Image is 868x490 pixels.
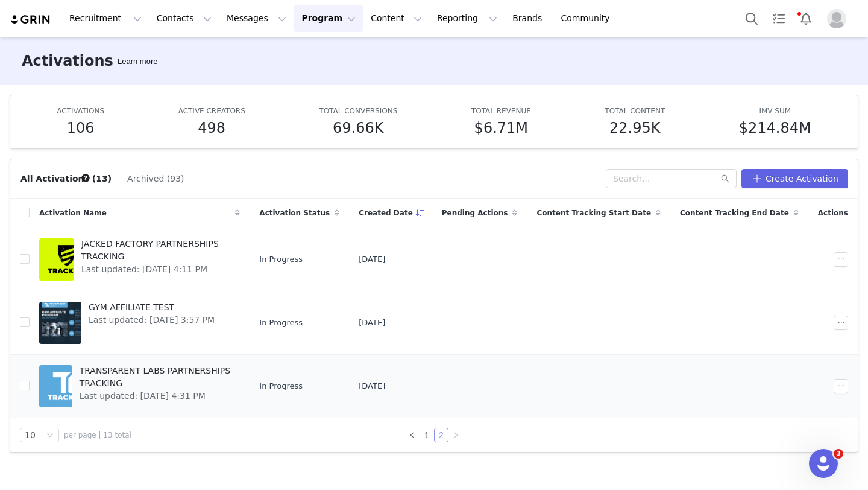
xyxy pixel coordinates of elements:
button: Profile [820,9,858,28]
h5: 106 [67,117,95,139]
i: icon: left [409,431,416,439]
span: TOTAL REVENUE [471,107,531,115]
span: Last updated: [DATE] 4:31 PM [80,390,233,402]
span: Activation Status [259,208,330,218]
span: per page | 13 total [64,430,131,441]
h3: Activations [22,50,113,72]
h5: 69.66K [333,117,383,139]
button: Messages [219,5,294,32]
a: 1 [420,428,433,442]
div: 10 [25,428,36,442]
i: icon: right [452,431,459,439]
span: Last updated: [DATE] 3:57 PM [89,314,215,326]
button: Content [363,5,429,32]
h5: 22.95K [609,117,660,139]
span: TOTAL CONVERSIONS [319,107,397,115]
span: Activation Name [39,208,107,218]
button: All Activations (13) [20,169,112,188]
a: 2 [435,428,448,442]
div: Actions [808,200,858,226]
span: In Progress [259,380,303,392]
span: In Progress [259,317,303,329]
span: ACTIVATIONS [57,107,104,115]
span: TOTAL CONTENT [605,107,665,115]
h5: $214.84M [739,117,811,139]
li: Previous Page [405,428,420,442]
button: Recruitment [62,5,149,32]
i: icon: search [721,174,729,183]
span: Created Date [359,208,413,218]
span: In Progress [259,253,303,266]
li: 2 [434,428,448,442]
a: GYM AFFILIATE TESTLast updated: [DATE] 3:57 PM [39,299,240,347]
button: Create Activation [741,169,848,188]
span: [DATE] [359,380,385,392]
span: TRANSPARENT LABS PARTNERSHIPS TRACKING [80,364,233,390]
img: grin logo [10,14,52,25]
iframe: Intercom live chat [809,449,838,478]
button: Archived (93) [127,169,184,188]
button: Search [738,5,765,32]
span: GYM AFFILIATE TEST [89,301,215,314]
span: ACTIVE CREATORS [178,107,245,115]
button: Program [294,5,363,32]
a: Community [554,5,623,32]
span: Last updated: [DATE] 4:11 PM [81,263,233,276]
span: IMV SUM [759,107,791,115]
a: Brands [505,5,553,32]
span: Content Tracking Start Date [536,208,651,218]
li: Next Page [448,428,463,442]
span: [DATE] [359,253,385,266]
div: Tooltip anchor [115,56,160,68]
span: Pending Actions [442,208,508,218]
input: Search... [606,169,737,188]
span: JACKED FACTORY PARTNERSHIPS TRACKING [81,238,233,263]
li: 1 [420,428,434,442]
a: TRANSPARENT LABS PARTNERSHIPS TRACKINGLast updated: [DATE] 4:31 PM [39,362,240,410]
button: Contacts [149,5,219,32]
i: icon: down [46,431,54,440]
div: Tooltip anchor [80,173,91,183]
a: JACKED FACTORY PARTNERSHIPS TRACKINGLast updated: [DATE] 4:11 PM [39,235,240,284]
h5: $6.71M [474,117,528,139]
a: Tasks [766,5,792,32]
span: 3 [834,449,843,459]
span: [DATE] [359,317,385,329]
button: Reporting [430,5,505,32]
img: placeholder-profile.jpg [827,9,846,28]
button: Notifications [793,5,819,32]
h5: 498 [198,117,225,139]
span: Content Tracking End Date [680,208,789,218]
